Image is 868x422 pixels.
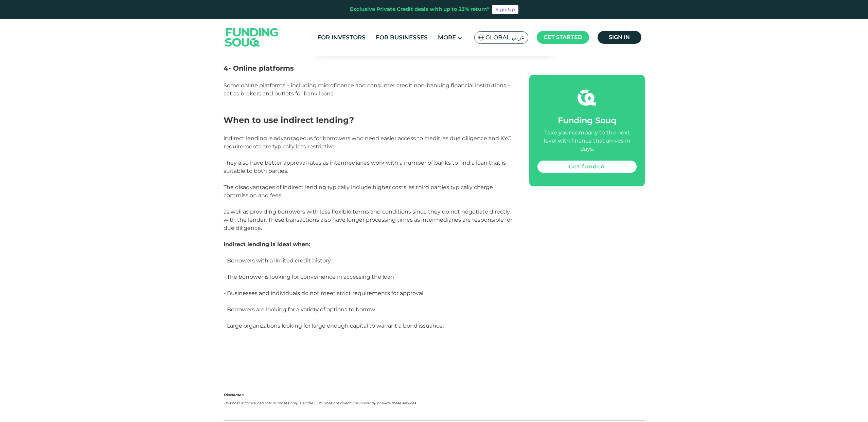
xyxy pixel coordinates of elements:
[224,257,331,264] span: - Borrowers with a limited credit history
[224,184,493,199] span: The disadvantages of indirect lending typically include higher costs, as third parties typically ...
[224,82,510,97] span: Some online platforms – including microfinance and consumer credit non-banking financial institut...
[224,290,423,296] span: - Businesses and individuals do not meet strict requirements for approval
[224,208,512,231] span: as well as providing borrowers with less flexible terms and conditions since they do not negotiat...
[478,35,484,40] img: SA Flag
[224,306,375,313] span: - Borrowers are looking for a variety of options to borrow
[609,34,630,40] span: Sign in
[537,161,637,173] a: Get funded
[224,241,310,247] span: Indirect lending is ideal when:
[224,274,394,280] span: - The borrower is looking for convenience in accessing the loan
[224,393,244,397] em: Disclamer:
[485,34,525,41] span: Global عربي
[224,323,444,329] span: - Large organizations looking for large enough capital to warrant a bond issuance.
[218,20,285,54] img: Logo
[224,64,294,72] span: 4- Online platforms
[350,5,489,13] div: Exclusive Private Credit deals with up to 23% return*
[224,160,506,174] span: They also have better approval rates as intermediaries work with a number of banks to find a loan...
[224,401,417,405] em: This post is for educational purposes only, and the Firm does not directly or indirectly provide ...
[537,129,637,153] div: Take your company to the next level with finance that arrives in days.
[316,32,367,43] a: For Investors
[492,5,518,14] a: Sign Up
[558,115,616,125] span: Funding Souq
[578,88,596,107] img: fsicon
[544,34,582,40] span: Get started
[224,135,511,150] span: indirect lending is advantageous for borrowers who need easier access to credit, as due diligence...
[374,32,429,43] a: For Businesses
[224,115,354,125] span: When to use indirect lending?
[598,31,641,44] a: Sign in
[438,34,456,41] span: More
